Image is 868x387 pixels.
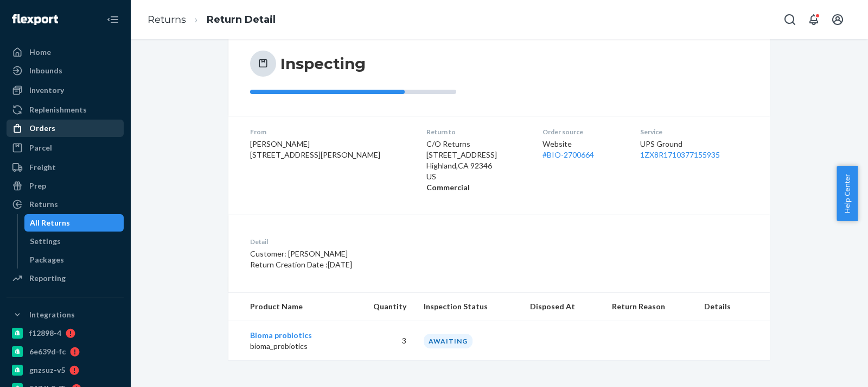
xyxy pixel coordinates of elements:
[280,54,366,73] h3: Inspecting
[426,183,470,192] strong: Commercial
[250,259,550,270] p: Return Creation Date : [DATE]
[349,321,415,361] td: 3
[426,127,526,136] dt: Return to
[29,142,52,153] div: Parcel
[228,292,349,321] th: Product Name
[29,65,62,76] div: Inbounds
[139,4,284,36] ol: breadcrumbs
[7,120,124,137] a: Orders
[521,292,603,321] th: Disposed At
[29,123,55,134] div: Orders
[640,139,682,148] span: UPS Ground
[207,14,276,26] a: Return Detail
[349,292,415,321] th: Quantity
[29,273,66,284] div: Reporting
[779,9,801,30] button: Open Search Box
[250,237,550,246] dt: Detail
[426,139,526,149] p: C/O Returns
[12,14,58,25] img: Flexport logo
[695,292,770,321] th: Details
[426,171,526,182] p: US
[542,139,623,160] div: Website
[7,343,124,360] a: 6e639d-fc
[29,328,61,339] div: f12898-4
[542,150,594,159] a: #BIO-2700664
[29,85,64,96] div: Inventory
[7,101,124,118] a: Replenishments
[7,270,124,287] a: Reporting
[603,292,695,321] th: Return Reason
[415,292,521,321] th: Inspection Status
[7,43,124,61] a: Home
[250,127,409,136] dt: From
[7,139,124,157] a: Parcel
[24,214,124,232] a: All Returns
[29,199,58,210] div: Returns
[7,62,124,79] a: Inbounds
[24,251,124,269] a: Packages
[250,139,380,159] span: [PERSON_NAME] [STREET_ADDRESS][PERSON_NAME]
[29,47,51,58] div: Home
[102,9,124,30] button: Close Navigation
[7,324,124,342] a: f12898-4
[640,150,720,159] a: 1ZX8R1710377155935
[250,248,550,259] p: Customer: [PERSON_NAME]
[640,127,749,136] dt: Service
[7,361,124,379] a: gnzsuz-v5
[29,365,65,376] div: gnzsuz-v5
[30,217,70,228] div: All Returns
[803,9,825,30] button: Open notifications
[7,177,124,195] a: Prep
[250,341,340,352] p: bioma_probiotics
[426,160,526,171] p: Highland , CA 92346
[7,82,124,99] a: Inventory
[24,233,124,250] a: Settings
[424,334,473,348] div: AWAITING
[7,306,124,323] button: Integrations
[29,104,87,115] div: Replenishments
[29,162,56,173] div: Freight
[837,166,858,221] button: Help Center
[827,9,848,30] button: Open account menu
[29,346,66,357] div: 6e639d-fc
[29,309,75,320] div: Integrations
[542,127,623,136] dt: Order source
[30,254,64,265] div: Packages
[250,330,312,340] a: Bioma probiotics
[30,236,61,247] div: Settings
[148,14,186,26] a: Returns
[7,159,124,176] a: Freight
[426,149,526,160] p: [STREET_ADDRESS]
[7,196,124,213] a: Returns
[29,180,46,191] div: Prep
